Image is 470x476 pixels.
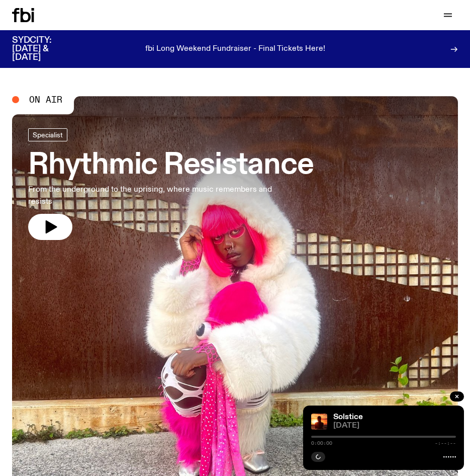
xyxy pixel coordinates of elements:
[333,413,363,421] a: Solstice
[29,95,62,104] span: On Air
[28,151,313,180] h3: Rhythmic Resistance
[12,36,76,62] h3: SYDCITY: [DATE] & [DATE]
[311,414,327,430] img: A girl standing in the ocean as waist level, staring into the rise of the sun.
[33,131,63,139] span: Specialist
[311,441,332,446] span: 0:00:00
[28,128,67,141] a: Specialist
[28,184,286,208] p: From the underground to the uprising, where music remembers and resists
[145,45,325,54] p: fbi Long Weekend Fundraiser - Final Tickets Here!
[28,128,313,240] a: Rhythmic ResistanceFrom the underground to the uprising, where music remembers and resists
[435,441,456,446] span: -:--:--
[333,422,456,430] span: [DATE]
